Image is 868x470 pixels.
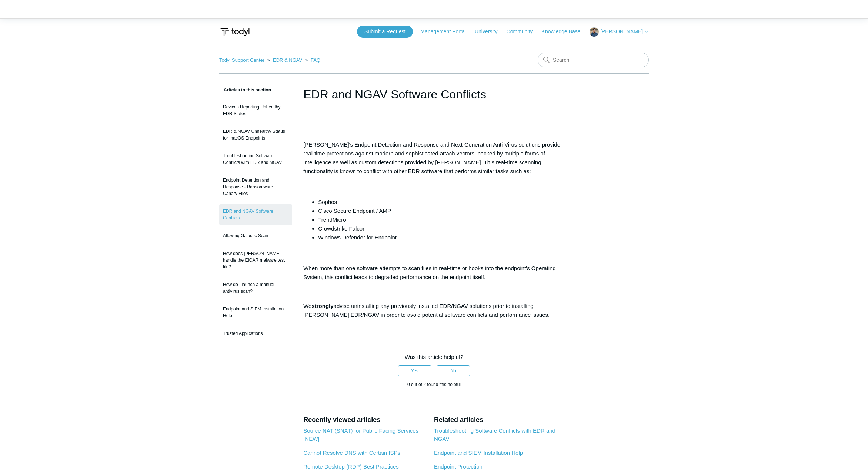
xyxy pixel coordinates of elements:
a: FAQ [311,57,320,63]
a: Trusted Applications [219,326,292,340]
h2: Related articles [434,415,565,425]
p: [PERSON_NAME]'s Endpoint Detection and Response and Next-Generation Anti-Virus solutions provide ... [303,140,565,176]
a: University [475,28,505,36]
li: Sophos [318,198,565,207]
a: Remote Desktop (RDP) Best Practices [303,463,399,470]
a: How do I launch a manual antivirus scan? [219,278,292,298]
a: Endpoint Detention and Response - Ransomware Canary Files [219,173,292,201]
li: Crowdstrike Falcon [318,224,565,233]
a: Endpoint and SIEM Installation Help [219,302,292,323]
a: Endpoint and SIEM Installation Help [434,450,523,456]
a: How does [PERSON_NAME] handle the EICAR malware test file? [219,246,292,274]
a: Todyl Support Center [219,57,264,63]
a: Community [507,28,540,36]
input: Search [538,53,649,67]
span: Was this article helpful? [405,354,463,360]
span: Articles in this section [219,87,271,93]
a: Troubleshooting Software Conflicts with EDR and NGAV [219,149,292,169]
a: Source NAT (SNAT) for Public Facing Services [NEW] [303,427,418,442]
img: Todyl Support Center Help Center home page [219,25,251,39]
a: EDR & NGAV [273,57,302,63]
a: Cannot Resolve DNS with Certain ISPs [303,450,400,456]
li: Todyl Support Center [219,57,266,63]
li: FAQ [304,57,320,63]
li: TrendMicro [318,215,565,224]
a: EDR and NGAV Software Conflicts [219,204,292,225]
strong: strongly [311,303,333,309]
a: Troubleshooting Software Conflicts with EDR and NGAV [434,427,555,442]
a: Submit a Request [357,26,413,38]
p: We advise uninstalling any previously installed EDR/NGAV solutions prior to installing [PERSON_NA... [303,302,565,319]
li: Windows Defender for Endpoint [318,233,565,242]
a: Endpoint Protection [434,463,483,470]
a: Knowledge Base [542,28,588,36]
a: Allowing Galactic Scan [219,229,292,243]
h1: EDR and NGAV Software Conflicts [303,85,565,103]
a: Management Portal [421,28,473,36]
a: Devices Reporting Unhealthy EDR States [219,100,292,121]
span: 0 out of 2 found this helpful [407,382,461,387]
li: EDR & NGAV [266,57,304,63]
h2: Recently viewed articles [303,415,427,425]
li: Cisco Secure Endpoint / AMP [318,207,565,215]
p: When more than one software attempts to scan files in real-time or hooks into the endpoint's Oper... [303,264,565,282]
button: This article was not helpful [437,365,470,376]
button: This article was helpful [398,365,431,376]
span: [PERSON_NAME] [600,28,643,34]
a: EDR & NGAV Unhealthy Status for macOS Endpoints [219,124,292,145]
button: [PERSON_NAME] [590,27,649,37]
